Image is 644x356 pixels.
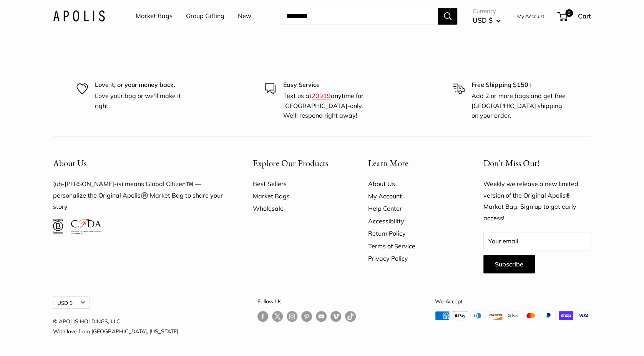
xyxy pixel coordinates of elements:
[368,156,456,171] button: Learn More
[558,10,591,22] a: 0 Cart
[368,190,456,202] a: My Account
[517,12,544,21] a: My Account
[253,157,328,169] span: Explore Our Products
[368,252,456,265] a: Privacy Policy
[368,178,456,190] a: About Us
[435,296,591,306] p: We Accept
[253,190,341,202] a: Market Bags
[136,10,173,22] a: Market Bags
[272,311,283,325] a: Follow us on Twitter
[238,10,251,22] a: New
[53,156,226,171] button: About Us
[53,10,105,22] img: Apolis
[257,311,268,322] a: Follow us on Facebook
[473,14,501,27] button: USD $
[287,311,297,322] a: Follow us on Instagram
[186,10,224,22] a: Group Gifting
[95,80,191,90] p: Love it, or your money back.
[280,8,438,25] input: Search...
[316,311,327,322] a: Follow us on YouTube
[253,178,341,190] a: Best Sellers
[471,91,568,121] p: Add 2 or more bags and get free [GEOGRAPHIC_DATA] shipping on your order.
[483,178,591,225] p: Weekly we release a new limited version of the Original Apolis® Market Bag. Sign up to get early ...
[283,91,379,121] p: Text us at anytime for [GEOGRAPHIC_DATA]-only. We’ll respond right away!
[368,215,456,227] a: Accessibility
[473,16,493,24] span: USD $
[253,202,341,215] a: Wholesale
[53,316,178,336] p: © APOLIS HOLDINGS, LLC With love from [GEOGRAPHIC_DATA], [US_STATE]
[53,178,226,213] p: (uh-[PERSON_NAME]-is) means Global Citizen™️ — personalize the Original Apolis®️ Market Bag to sh...
[53,157,86,169] span: About Us
[368,157,408,169] span: Learn More
[253,156,341,171] button: Explore Our Products
[368,240,456,252] a: Terms of Service
[438,8,457,25] button: Search
[257,296,356,306] p: Follow Us
[95,91,191,111] p: Love your bag or we'll make it right.
[345,311,356,322] a: Follow us on Tumblr
[483,255,535,273] button: Subscribe
[368,202,456,215] a: Help Center
[312,92,331,100] a: 20919
[53,219,63,234] img: Certified B Corporation
[330,311,341,322] a: Follow us on Vimeo
[71,219,101,234] img: Council of Fashion Designers of America Member
[578,12,591,20] span: Cart
[368,227,456,240] a: Return Policy
[473,6,501,17] span: Currency
[53,296,90,309] button: USD $
[301,311,312,322] a: Follow us on Pinterest
[283,80,379,90] p: Easy Service
[483,156,591,171] p: Don't Miss Out!
[565,9,573,17] span: 0
[471,80,568,90] p: Free Shipping $150+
